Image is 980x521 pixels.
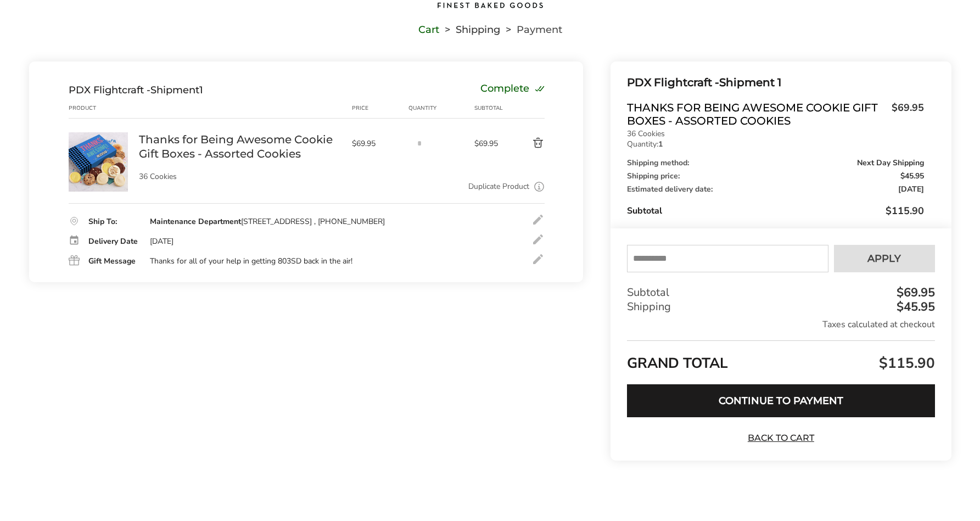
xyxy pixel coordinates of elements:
a: Thanks for Being Awesome Cookie Gift Boxes - Assorted Cookies [139,132,341,161]
div: $69.95 [894,287,935,299]
a: Duplicate Product [468,181,529,193]
div: Taxes calculated at checkout [627,318,934,330]
span: $115.90 [876,354,935,373]
a: Cart [418,26,439,33]
span: $115.90 [886,204,924,217]
span: $69.95 [352,138,404,149]
span: $69.95 [474,138,506,149]
p: 36 Cookies [139,173,341,181]
a: Back to Cart [742,432,819,444]
div: Quantity [408,104,474,113]
li: Shipping [439,26,500,33]
div: Shipping [627,300,934,314]
span: Apply [867,254,901,264]
div: Complete [480,84,545,96]
div: Thanks for all of your help in getting 803SD back in the air! [150,256,352,266]
span: [DATE] [898,186,924,193]
p: Quantity: [627,141,923,148]
span: $69.95 [886,101,924,125]
span: 1 [199,84,203,96]
span: $45.95 [900,172,924,180]
strong: 1 [658,139,663,149]
span: Thanks for Being Awesome Cookie Gift Boxes - Assorted Cookies [627,101,886,127]
div: Shipment [69,84,203,96]
div: Subtotal [474,104,506,113]
div: [STREET_ADDRESS] , [PHONE_NUMBER] [150,217,385,227]
span: PDX Flightcraft - [69,84,150,96]
span: Next Day Shipping [857,159,924,167]
div: Price [352,104,409,113]
input: Quantity input [408,132,430,154]
div: Delivery Date [88,238,139,245]
div: Subtotal [627,204,923,217]
div: Subtotal [627,285,934,300]
button: Apply [834,245,935,272]
a: Thanks for Being Awesome Cookie Gift Boxes - Assorted Cookies$69.95 [627,101,923,127]
button: Delete product [506,137,545,150]
p: 36 Cookies [627,130,923,138]
div: Shipping method: [627,159,923,167]
div: Shipment 1 [627,74,923,92]
div: Estimated delivery date: [627,186,923,193]
img: Thanks for Being Awesome Cookie Gift Boxes - Assorted Cookies [69,132,128,192]
div: Shipping price: [627,172,923,180]
div: Ship To: [88,218,139,226]
div: [DATE] [150,237,173,247]
strong: Maintenance Department [150,216,241,227]
div: GRAND TOTAL [627,340,934,376]
span: Payment [517,26,562,33]
div: Gift Message [88,257,139,265]
button: Continue to Payment [627,384,934,417]
span: PDX Flightcraft - [627,76,719,89]
div: Product [69,104,139,113]
a: Thanks for Being Awesome Cookie Gift Boxes - Assorted Cookies [69,132,128,142]
div: $45.95 [894,301,935,313]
